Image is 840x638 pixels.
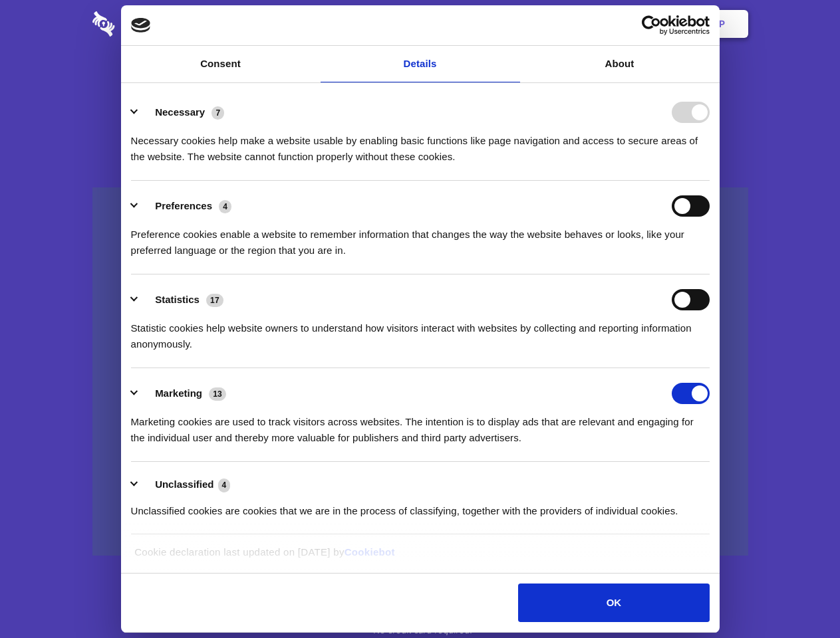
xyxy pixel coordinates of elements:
img: logo-wordmark-white-trans-d4663122ce5f474addd5e946df7df03e33cb6a1c49d2221995e7729f52c070b2.svg [92,11,206,37]
a: Cookiebot [345,546,395,558]
a: Pricing [390,3,448,45]
span: 17 [206,294,223,307]
a: Usercentrics Cookiebot - opens in a new window [593,15,710,35]
div: Preference cookies enable a website to remember information that changes the way the website beha... [131,217,710,259]
div: Unclassified cookies are cookies that we are in the process of classifying, together with the pro... [131,493,710,519]
a: About [520,46,720,82]
a: Login [603,3,661,45]
h1: Eliminate Slack Data Loss. [92,60,748,108]
span: 4 [219,200,231,213]
a: Details [321,46,520,82]
label: Necessary [155,106,205,118]
div: Necessary cookies help make a website usable by enabling basic functions like page navigation and... [131,123,710,165]
h4: Auto-redaction of sensitive data, encrypted data sharing and self-destructing private chats. Shar... [92,121,748,165]
div: Statistic cookies help website owners to understand how visitors interact with websites by collec... [131,310,710,352]
span: 4 [218,478,231,492]
button: Statistics (17) [131,289,232,310]
div: Cookie declaration last updated on [DATE] by [124,544,716,570]
button: Marketing (13) [131,383,235,404]
iframe: Drift Widget Chat Controller [773,572,824,622]
label: Marketing [155,387,202,399]
img: logo [131,18,151,33]
label: Statistics [155,294,200,305]
button: OK [518,584,709,622]
button: Necessary (7) [131,102,233,123]
label: Preferences [155,200,212,211]
button: Unclassified (4) [131,477,239,493]
a: Consent [121,46,321,82]
a: Contact [539,3,601,45]
span: 13 [209,387,226,401]
button: Preferences (4) [131,195,240,217]
a: Wistia video thumbnail [92,187,748,556]
div: Marketing cookies are used to track visitors across websites. The intention is to display ads tha... [131,404,710,446]
span: 7 [211,106,224,120]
